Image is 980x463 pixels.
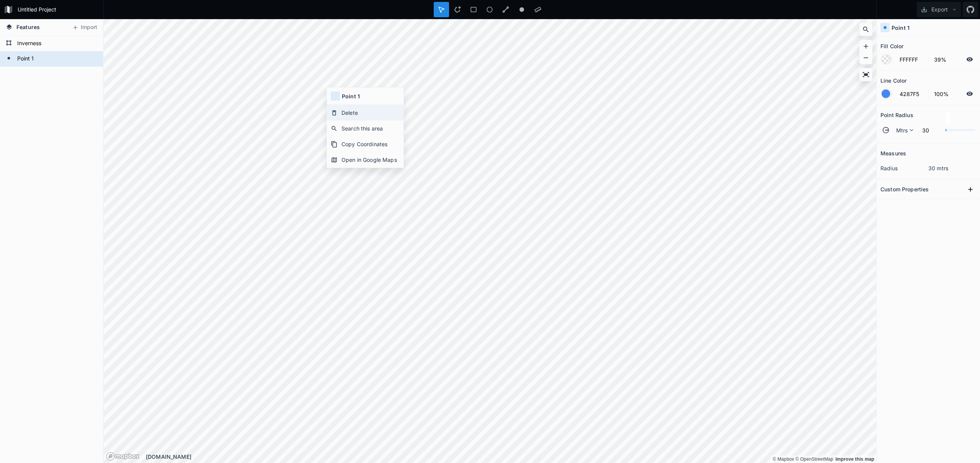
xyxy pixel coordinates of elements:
span: Mtrs [896,126,908,134]
h2: Point Radius [880,109,913,121]
a: Mapbox logo [106,452,140,461]
a: Map feedback [835,456,874,462]
h4: Point 1 [892,24,910,32]
h2: Line Color [880,75,906,86]
button: Export [917,2,961,17]
input: 0 [918,126,942,135]
dd: 30 mtrs [928,164,976,172]
button: Import [68,21,101,34]
div: Copy Coordinates [327,136,403,152]
h2: Custom Properties [880,183,929,195]
a: OpenStreetMap [795,456,833,462]
span: Features [16,23,40,31]
a: Mapbox [773,456,794,462]
div: [DOMAIN_NAME] [146,453,876,461]
h4: Point 1 [342,92,360,100]
h2: Fill Color [880,40,903,52]
div: Search this area [327,121,403,136]
dt: radius [880,164,928,172]
div: Open in Google Maps [327,152,403,168]
h2: Measures [880,147,906,159]
div: Delete [327,105,403,121]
